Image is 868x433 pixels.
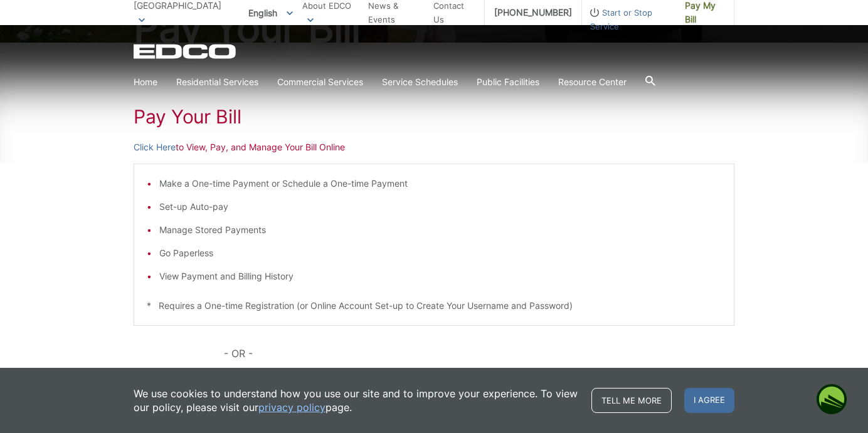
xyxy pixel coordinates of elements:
a: Commercial Services [277,75,363,89]
p: to View, Pay, and Manage Your Bill Online [134,140,734,154]
li: Go Paperless [159,246,721,260]
a: Home [134,75,157,89]
span: English [239,3,302,23]
a: Service Schedules [382,75,458,89]
a: Click Here [134,140,176,154]
span: I agree [684,388,734,413]
a: Tell me more [591,388,672,413]
p: We use cookies to understand how you use our site and to improve your experience. To view our pol... [134,387,579,414]
h1: Pay Your Bill [134,105,734,128]
li: View Payment and Billing History [159,269,721,283]
a: EDCD logo. Return to the homepage. [134,44,238,59]
p: * Requires a One-time Registration (or Online Account Set-up to Create Your Username and Password) [147,299,721,313]
a: Residential Services [176,75,258,89]
li: Make a One-time Payment or Schedule a One-time Payment [159,177,721,190]
li: Set-up Auto-pay [159,200,721,214]
a: Resource Center [558,75,627,89]
li: Manage Stored Payments [159,223,721,237]
a: privacy policy [258,400,325,414]
a: Public Facilities [477,75,539,89]
p: - OR - [224,345,734,362]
